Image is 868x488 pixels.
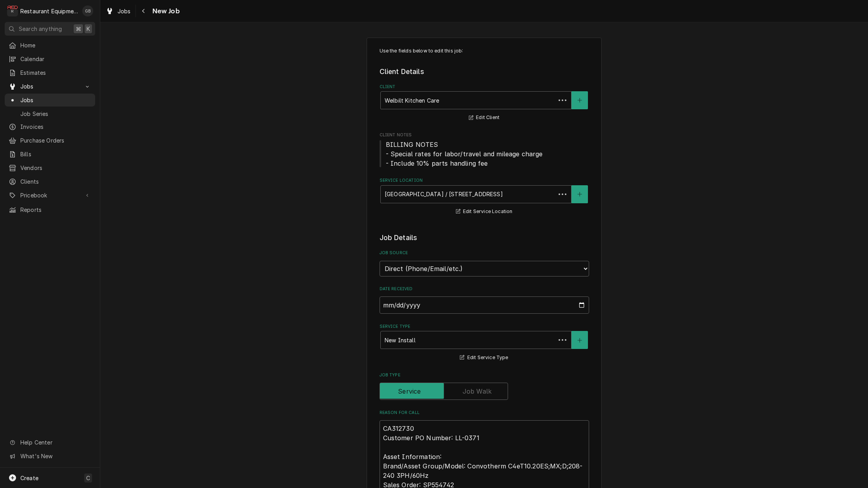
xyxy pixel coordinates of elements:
[76,25,81,33] span: ⌘
[455,207,514,217] button: Edit Service Location
[5,120,95,133] a: Invoices
[20,123,91,131] span: Invoices
[380,250,589,276] div: Job Source
[380,177,589,216] div: Service Location
[20,206,91,214] span: Reports
[571,331,588,349] button: Create New Service
[87,25,90,33] span: K
[380,84,589,123] div: Client
[571,91,588,109] button: Create New Client
[20,438,90,446] span: Help Center
[5,39,95,52] a: Home
[380,67,589,77] legend: Client Details
[20,96,91,104] span: Jobs
[20,69,91,77] span: Estimates
[459,353,509,363] button: Edit Service Type
[577,98,582,103] svg: Create New Client
[380,84,589,90] label: Client
[380,132,589,138] span: Client Notes
[5,134,95,147] a: Purchase Orders
[380,286,589,292] label: Date Received
[19,25,62,33] span: Search anything
[5,450,95,463] a: Go to What's New
[380,132,589,168] div: Client Notes
[20,475,38,481] span: Create
[380,372,589,378] label: Job Type
[5,148,95,161] a: Bills
[5,107,95,120] a: Job Series
[5,66,95,79] a: Estimates
[380,250,589,256] label: Job Source
[150,6,180,16] span: New Job
[5,80,95,93] a: Go to Jobs
[137,5,150,17] button: Navigate back
[5,52,95,65] a: Calendar
[577,192,582,197] svg: Create New Location
[380,286,589,314] div: Date Received
[20,7,78,15] div: Restaurant Equipment Diagnostics
[5,189,95,202] a: Go to Pricebook
[118,7,131,15] span: Jobs
[380,47,589,54] p: Use the fields below to edit this job:
[7,5,18,16] div: R
[571,185,588,203] button: Create New Location
[82,5,93,16] div: Gary Beaver's Avatar
[20,136,91,145] span: Purchase Orders
[5,203,95,216] a: Reports
[5,22,95,36] button: Search anything⌘K
[5,436,95,449] a: Go to Help Center
[86,474,90,482] span: C
[103,5,134,18] a: Jobs
[380,296,589,314] input: yyyy-mm-dd
[20,55,91,63] span: Calendar
[20,452,90,460] span: What's New
[5,175,95,188] a: Clients
[20,82,80,90] span: Jobs
[380,324,589,330] label: Service Type
[380,324,589,362] div: Service Type
[82,5,93,16] div: GB
[20,177,91,186] span: Clients
[20,150,91,158] span: Bills
[380,177,589,184] label: Service Location
[380,140,589,168] span: Client Notes
[5,94,95,107] a: Jobs
[577,338,582,343] svg: Create New Service
[20,191,80,199] span: Pricebook
[20,164,91,172] span: Vendors
[380,410,589,416] label: Reason For Call
[386,141,543,167] span: BILLING NOTES - Special rates for labor/travel and mileage charge - Include 10% parts handling fee
[7,5,18,16] div: Restaurant Equipment Diagnostics's Avatar
[380,372,589,400] div: Job Type
[20,110,91,118] span: Job Series
[20,41,91,49] span: Home
[380,233,589,243] legend: Job Details
[5,161,95,174] a: Vendors
[468,113,501,123] button: Edit Client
